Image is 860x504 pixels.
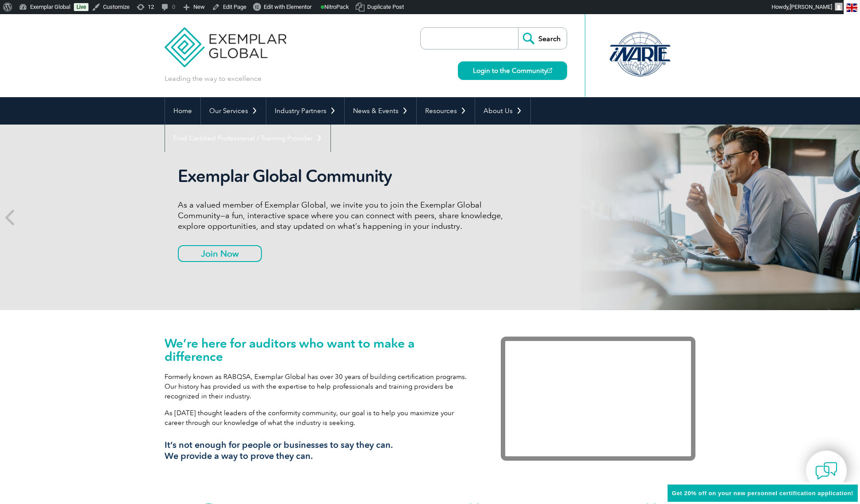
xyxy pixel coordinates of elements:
p: As [DATE] thought leaders of the conformity community, our goal is to help you maximize your care... [165,408,474,428]
img: contact-chat.png [815,460,837,482]
h3: It’s not enough for people or businesses to say they can. We provide a way to prove they can. [165,440,474,462]
a: Find Certified Professional / Training Provider [165,125,330,152]
a: Login to the Community [458,61,567,80]
img: en [846,4,857,12]
a: News & Events [345,97,416,125]
span: Get 20% off on your new personnel certification application! [672,490,853,496]
img: open_square.png [547,68,552,73]
p: Formerly known as RABQSA, Exemplar Global has over 30 years of building certification programs. O... [165,372,474,401]
h1: We’re here for auditors who want to make a difference [165,337,474,363]
p: As a valued member of Exemplar Global, we invite you to join the Exemplar Global Community—a fun,... [178,200,510,231]
a: Our Services [201,97,266,125]
img: Exemplar Global [165,14,286,67]
iframe: Exemplar Global: Working together to make a difference [501,337,695,461]
p: Leading the way to excellence [165,74,261,83]
span: Edit with Elementor [264,4,311,10]
a: About Us [475,97,530,125]
a: Industry Partners [266,97,344,125]
h2: Exemplar Global Community [178,166,510,186]
a: Live [74,3,88,11]
a: Home [165,97,200,125]
input: Search [518,28,567,49]
span: [PERSON_NAME] [790,4,832,10]
a: Resources [417,97,475,125]
a: Join Now [178,245,262,262]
